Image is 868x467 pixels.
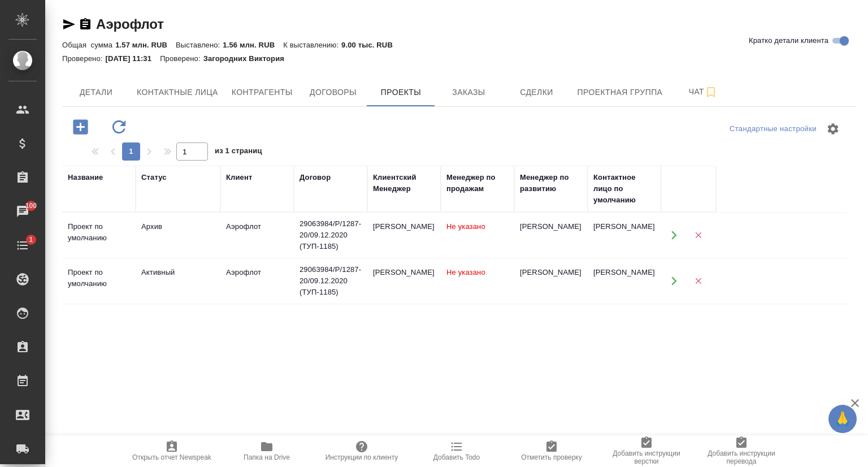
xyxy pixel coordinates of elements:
[749,35,828,46] span: Кратко детали клиента
[203,54,293,63] p: Загородних Виктория
[219,435,314,467] button: Папка на Drive
[141,221,215,232] div: Архив
[69,85,123,100] span: Детали
[593,221,656,232] div: [PERSON_NAME]
[306,85,360,100] span: Договоры
[160,54,203,63] p: Проверено:
[504,435,599,467] button: Отметить проверку
[226,267,288,278] div: Аэрофлот
[62,41,115,49] p: Общая сумма
[509,85,563,100] span: Сделки
[599,435,694,467] button: Добавить инструкции верстки
[828,405,857,433] button: 🙏
[115,41,176,49] p: 1.57 млн. RUB
[520,172,582,194] div: Менеджер по развитию
[68,172,103,183] div: Название
[300,172,331,183] div: Договор
[62,54,106,63] p: Проверено:
[300,264,362,298] div: 29063984/Р/1287-20/09.12.2020 (ТУП-1185)
[446,172,509,194] div: Менеджер по продажам
[701,449,782,465] span: Добавить инструкции перевода
[521,453,581,461] span: Отметить проверку
[244,453,290,461] span: Папка на Drive
[727,120,819,138] div: split button
[593,172,656,206] div: Контактное лицо по умолчанию
[433,453,480,461] span: Добавить Todo
[79,18,92,31] button: Скопировать ссылку
[103,115,134,139] button: Обновить данные
[446,268,485,276] span: Не указано
[300,218,362,252] div: 29063984/Р/1287-20/09.12.2020 (ТУП-1185)
[226,221,288,232] div: Аэрофлот
[373,267,435,278] div: [PERSON_NAME]
[124,435,219,467] button: Открыть отчет Newspeak
[694,435,789,467] button: Добавить инструкции перевода
[3,197,42,226] a: 100
[593,267,656,278] div: [PERSON_NAME]
[520,267,582,278] div: [PERSON_NAME]
[687,270,710,293] button: Удалить
[441,85,496,100] span: Заказы
[141,172,167,183] div: Статус
[520,221,582,232] div: [PERSON_NAME]
[106,54,160,63] p: [DATE] 11:31
[137,85,218,100] span: Контактные лица
[373,172,435,194] div: Клиентский Менеджер
[374,85,428,100] span: Проекты
[19,200,44,211] span: 100
[662,224,685,247] button: Открыть
[62,18,76,31] button: Скопировать ссылку для ЯМессенджера
[176,41,223,49] p: Выставлено:
[68,221,130,244] div: Проект по умолчанию
[283,41,341,49] p: К выставлению:
[314,435,409,467] button: Инструкции по клиенту
[232,85,293,100] span: Контрагенты
[22,234,40,245] span: 1
[676,85,730,99] span: Чат
[687,224,710,247] button: Удалить
[223,41,283,49] p: 1.56 млн. RUB
[65,115,96,139] button: Добавить проект
[373,221,435,232] div: [PERSON_NAME]
[606,449,687,465] span: Добавить инструкции верстки
[409,435,504,467] button: Добавить Todo
[226,172,252,183] div: Клиент
[68,267,130,289] div: Проект по умолчанию
[141,267,215,278] div: Активный
[446,222,485,231] span: Не указано
[215,144,262,161] span: из 1 страниц
[662,270,685,293] button: Открыть
[96,16,164,32] a: Аэрофлот
[3,231,42,260] a: 1
[341,41,401,49] p: 9.00 тыс. RUB
[132,453,211,461] span: Открыть отчет Newspeak
[819,115,847,142] span: Настроить таблицу
[704,85,718,99] svg: Подписаться
[833,407,852,431] span: 🙏
[325,453,398,461] span: Инструкции по клиенту
[577,85,662,100] span: Проектная группа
